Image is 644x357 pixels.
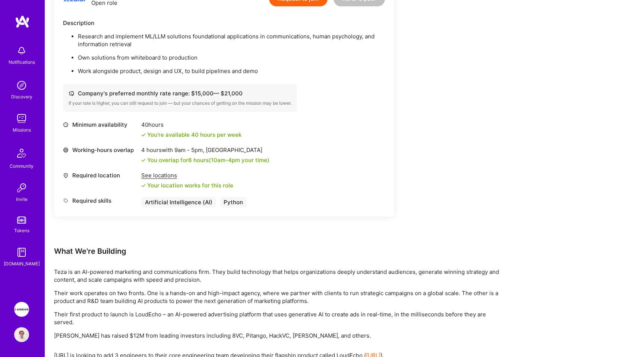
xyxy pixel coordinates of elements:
div: Invite [16,195,28,203]
span: 9am - 5pm , [173,146,206,154]
div: Minimum availability [63,121,138,129]
div: Your location works for this role [141,181,233,189]
div: Description [63,19,385,27]
div: Community [10,162,34,170]
img: guide book [14,245,29,260]
div: Company's preferred monthly rate range: $ 15,000 — $ 21,000 [69,89,291,97]
i: icon Check [141,158,146,162]
i: icon Clock [63,122,69,127]
img: teamwork [14,111,29,126]
img: User Avatar [14,327,29,342]
div: Python [220,197,247,208]
div: What We're Building [54,246,501,256]
div: You're available 40 hours per week [141,131,241,139]
div: See locations [141,171,233,179]
i: icon Check [141,183,146,188]
p: Teza is an AI-powered marketing and communications firm. They build technology that helps organiz... [54,268,501,284]
img: discovery [14,78,29,93]
p: Research and implement ML/LLM solutions foundational applications in communications, human psycho... [78,32,385,48]
img: Invite [14,180,29,195]
p: Work alongside product, design and UX, to build pipelines and demo [78,67,385,75]
i: icon World [63,147,69,153]
img: Langan: AI-Copilot for Environmental Site Assessment [14,302,29,317]
p: Their work operates on two fronts. One is a hands-on and high-impact agency, where we partner wit... [54,289,501,305]
div: Required skills [63,197,138,205]
a: Langan: AI-Copilot for Environmental Site Assessment [12,302,31,317]
div: Missions [13,126,31,134]
i: icon Location [63,173,69,178]
div: Required location [63,171,138,179]
div: 40 hours [141,121,241,129]
div: If your rate is higher, you can still request to join — but your chances of getting on the missio... [69,100,291,106]
a: User Avatar [12,327,31,342]
img: logo [15,15,30,28]
p: [PERSON_NAME] has raised $12M from leading investors including 8VC, Pitango, HackVC, [PERSON_NAME... [54,332,501,339]
img: tokens [17,217,26,224]
i: icon Tag [63,198,69,203]
span: 10am - 4pm [211,157,240,164]
div: You overlap for 6 hours ( your time) [147,156,269,164]
p: Their first product to launch is LoudEcho – an AI-powered advertising platform that uses generati... [54,310,501,326]
div: [DOMAIN_NAME] [4,260,40,268]
div: Tokens [14,227,29,234]
i: icon Check [141,133,146,137]
div: Discovery [11,93,32,101]
img: bell [14,43,29,58]
div: Notifications [9,58,35,66]
img: Community [13,144,31,162]
div: 4 hours with [GEOGRAPHIC_DATA] [141,146,269,154]
div: Working-hours overlap [63,146,138,154]
div: Artificial Intelligence (AI) [141,197,216,208]
p: Own solutions from whiteboard to production [78,54,385,61]
i: icon Cash [69,91,74,96]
